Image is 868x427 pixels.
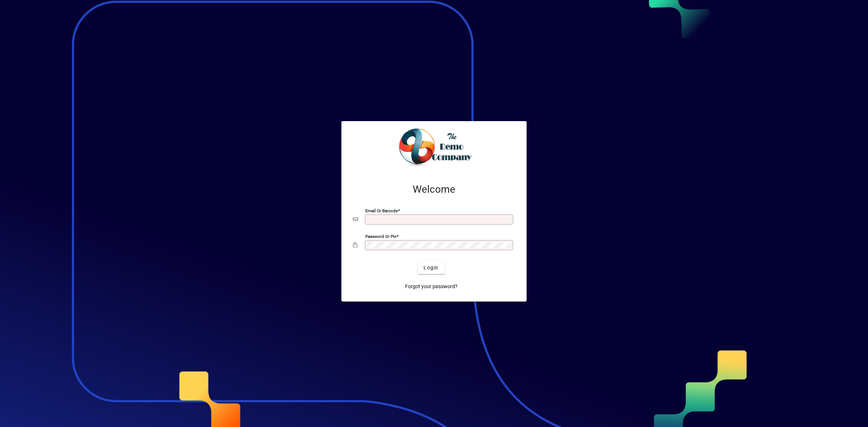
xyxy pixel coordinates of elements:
[365,234,396,239] mat-label: Password or Pin
[405,283,458,290] span: Forgot your password?
[365,208,398,213] mat-label: Email or Barcode
[402,280,460,293] a: Forgot your password?
[424,264,438,272] span: Login
[418,261,444,274] button: Login
[353,183,515,196] h2: Welcome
